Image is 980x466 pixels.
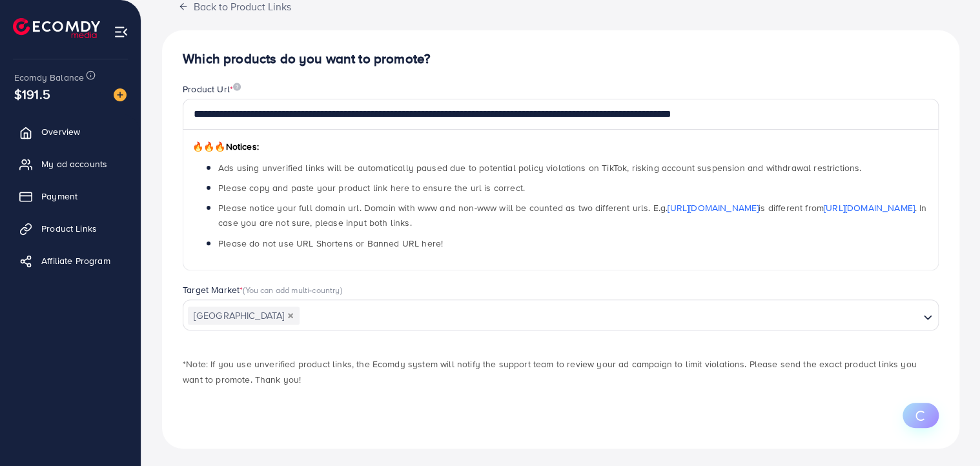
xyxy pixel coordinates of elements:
[13,18,100,38] img: logo
[243,284,342,296] span: (You can add multi-country)
[183,356,939,387] p: *Note: If you use unverified product links, the Ecomdy system will notify the support team to rev...
[14,85,50,103] span: $191.5
[183,83,241,96] label: Product Url
[188,307,300,325] span: [GEOGRAPHIC_DATA]
[41,125,80,138] span: Overview
[10,216,131,241] a: Product Links
[233,83,241,91] img: image
[301,306,918,326] input: Search for option
[41,157,107,170] span: My ad accounts
[10,151,131,177] a: My ad accounts
[183,299,939,330] div: Search for option
[218,161,861,174] span: Ads using unverified links will be automatically paused due to potential policy violations on Tik...
[41,222,97,235] span: Product Links
[10,248,131,274] a: Affiliate Program
[10,183,131,209] a: Payment
[41,190,77,203] span: Payment
[183,283,342,296] label: Target Market
[192,140,259,153] span: Notices:
[183,51,939,67] h4: Which products do you want to promote?
[218,201,926,229] span: Please notice your full domain url. Domain with www and non-www will be counted as two different ...
[192,140,225,153] span: 🔥🔥🔥
[41,254,110,267] span: Affiliate Program
[218,181,525,194] span: Please copy and paste your product link here to ensure the url is correct.
[824,201,915,214] a: [URL][DOMAIN_NAME]
[925,408,970,456] iframe: Chat
[668,201,759,214] a: [URL][DOMAIN_NAME]
[114,25,128,39] img: menu
[10,119,131,145] a: Overview
[287,312,294,319] button: Deselect Pakistan
[218,237,443,250] span: Please do not use URL Shortens or Banned URL here!
[14,71,84,84] span: Ecomdy Balance
[114,88,127,101] img: image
